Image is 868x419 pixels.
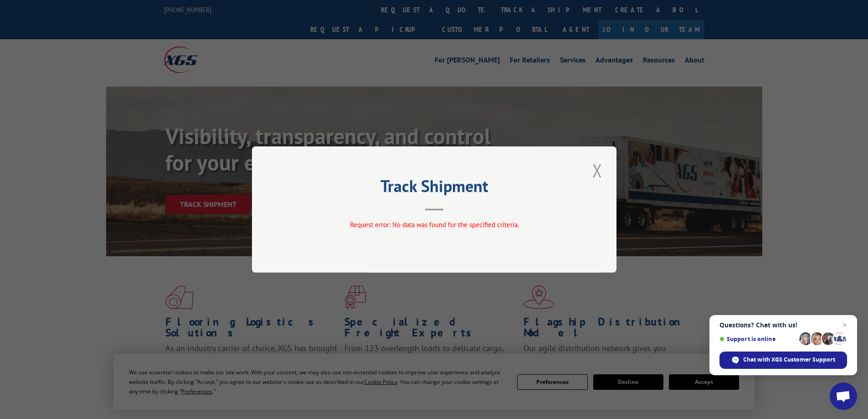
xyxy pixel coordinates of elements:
h2: Track Shipment [298,180,571,197]
span: Support is online [719,336,796,342]
span: Request error: No data was found for the specified criteria. [349,220,519,229]
span: Chat with XGS Customer Support [743,356,835,364]
a: Open chat [830,383,857,410]
button: Close modal [590,158,605,183]
span: Chat with XGS Customer Support [719,352,847,369]
span: Questions? Chat with us! [719,321,847,329]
